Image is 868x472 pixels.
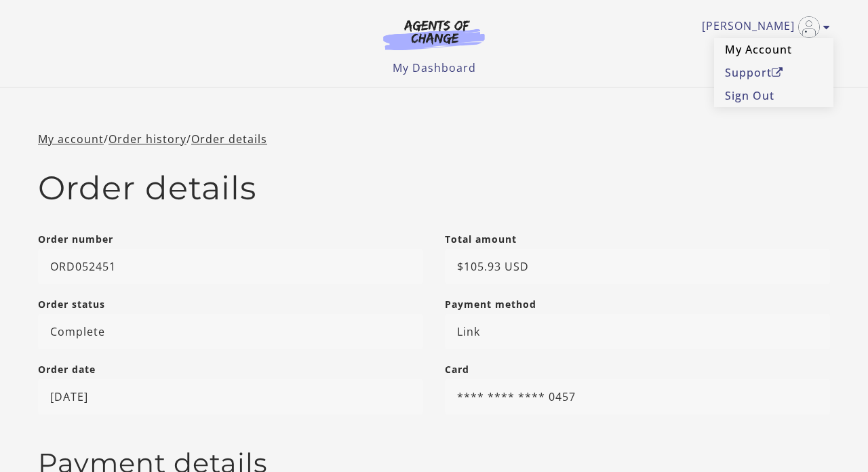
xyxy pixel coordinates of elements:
[38,249,423,284] p: ORD052451
[191,132,267,146] a: Order details
[445,298,536,311] strong: Payment method
[445,249,830,284] p: $105.93 USD
[38,233,113,245] strong: Order number
[38,132,104,146] a: My account
[714,84,833,107] a: Sign Out
[714,38,833,61] a: My Account
[108,132,186,146] a: Order history
[445,363,469,376] strong: Card
[38,379,423,414] p: [DATE]
[38,169,830,208] h2: Order details
[714,61,833,84] a: SupportOpen in a new window
[369,19,499,50] img: Agents of Change Logo
[38,314,423,349] p: Complete
[38,298,105,311] strong: Order status
[772,67,783,78] i: Open in a new window
[393,60,476,75] a: My Dashboard
[38,363,96,376] strong: Order date
[445,233,517,245] strong: Total amount
[445,314,830,349] p: Link
[702,16,823,38] a: Toggle menu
